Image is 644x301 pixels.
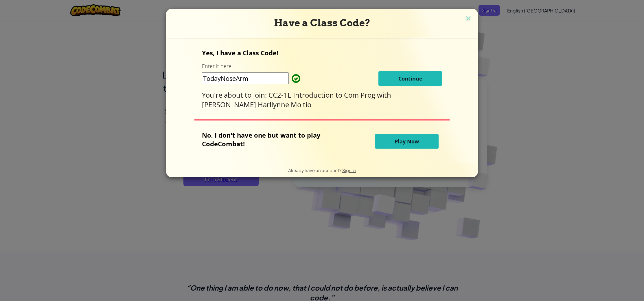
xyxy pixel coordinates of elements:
[375,134,439,149] button: Play Now
[202,131,343,148] p: No, I don't have one but want to play CodeCombat!
[377,90,391,100] span: with
[268,90,377,100] span: CC2-1L Introduction to Com Prog
[465,14,472,23] img: close icon
[202,48,442,57] p: Yes, I have a Class Code!
[202,63,233,70] label: Enter it here:
[342,167,356,173] a: Sign in
[395,138,419,145] span: Play Now
[398,75,422,82] span: Continue
[274,17,370,29] span: Have a Class Code?
[202,90,268,100] span: You're about to join:
[378,71,442,86] button: Continue
[202,100,311,109] span: [PERSON_NAME] Harllynne Moltio
[288,167,342,173] span: Already have an account?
